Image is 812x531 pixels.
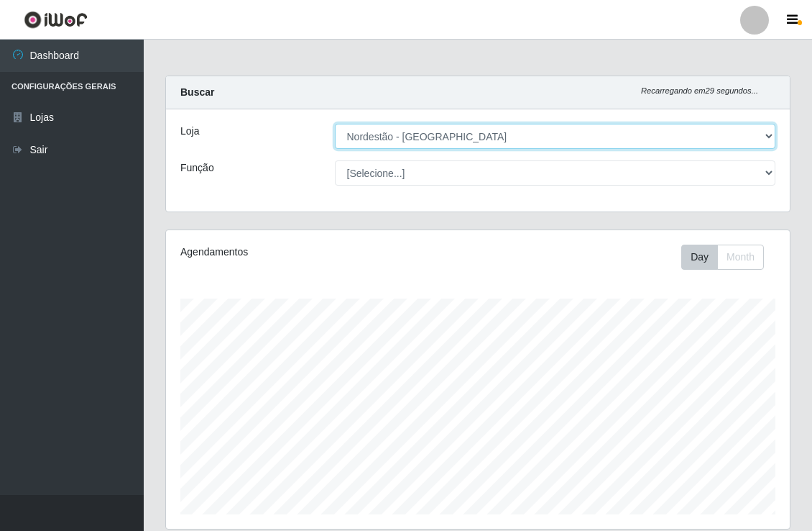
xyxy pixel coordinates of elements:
label: Função [180,160,214,176]
strong: Buscar [180,86,214,98]
div: First group [681,245,764,270]
div: Agendamentos [180,245,416,260]
i: Recarregando em 29 segundos... [641,86,758,95]
div: Toolbar with button groups [681,245,775,270]
label: Loja [180,124,199,139]
button: Month [717,245,764,270]
button: Day [681,245,718,270]
img: CoreUI Logo [24,11,88,29]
